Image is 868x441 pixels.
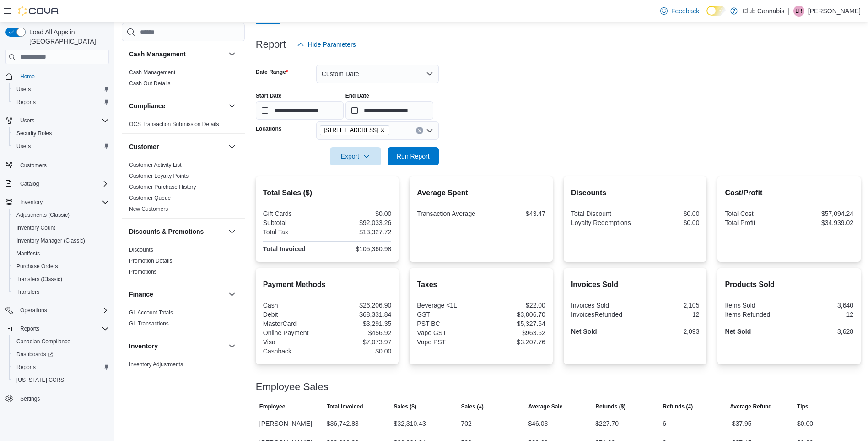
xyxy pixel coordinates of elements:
label: Date Range [256,68,288,76]
div: $22.00 [483,302,545,309]
span: Reports [16,99,36,106]
div: $92,033.26 [329,219,391,226]
a: Cash Management [129,69,175,76]
button: Adjustments (Classic) [9,209,113,221]
span: Manifests [16,250,40,257]
strong: Net Sold [571,328,597,335]
span: Discounts [129,246,153,254]
span: Purchase Orders [16,263,58,270]
h2: Average Spent [417,187,545,198]
span: Security Roles [16,130,52,137]
span: Tips [797,403,808,410]
div: $26,206.90 [329,302,391,309]
div: 3,628 [791,328,853,335]
a: Dashboards [9,348,113,361]
span: Users [13,84,109,95]
label: End Date [345,92,369,99]
span: [STREET_ADDRESS] [324,126,378,135]
span: Promotions [129,268,157,276]
div: $0.00 [797,418,813,429]
label: Locations [256,125,282,132]
span: Settings [20,395,40,402]
button: Transfers (Classic) [9,273,113,286]
div: Linda Robinson [793,6,804,17]
img: Cova [18,6,59,16]
a: Customer Activity List [129,162,182,168]
span: Canadian Compliance [16,338,70,345]
div: Discounts & Promotions [122,244,245,281]
span: GL Account Totals [129,309,173,316]
div: Cashback [263,347,325,355]
button: Catalog [16,178,43,189]
div: Cash [263,302,325,309]
button: Inventory Count [9,221,113,234]
a: Customer Purchase History [129,184,196,190]
span: New Customers [129,205,168,213]
button: Inventory [16,197,46,208]
p: | [788,6,790,17]
div: $3,207.76 [483,338,545,346]
div: $32,310.43 [394,418,426,429]
h2: Discounts [571,187,700,198]
div: $34,939.02 [791,219,853,226]
span: Hide Parameters [308,40,356,49]
h2: Taxes [417,279,545,290]
button: Operations [2,304,113,317]
div: MasterCard [263,320,325,327]
a: GL Transactions [129,320,169,327]
a: Inventory Manager (Classic) [13,235,89,246]
button: Users [2,114,113,127]
div: Beverage <1L [417,302,479,309]
div: 12 [637,311,699,318]
span: Inventory Manager (Classic) [16,237,85,244]
span: Reports [16,364,36,371]
span: Promotion Details [129,257,173,265]
div: Items Refunded [725,311,787,318]
span: Home [16,71,109,82]
span: Employee [259,403,286,410]
h2: Cost/Profit [725,187,853,198]
button: Open list of options [426,127,433,134]
span: GL Transactions [129,320,169,327]
button: Settings [2,392,113,405]
div: Vape GST [417,329,479,336]
div: Total Profit [725,219,787,226]
div: 3,640 [791,302,853,309]
button: Cash Management [129,50,225,59]
a: New Customers [129,206,168,212]
h3: Finance [129,290,153,299]
a: [US_STATE] CCRS [13,375,68,386]
a: Inventory Count [13,222,59,233]
a: Transfers (Classic) [13,274,66,285]
div: $7,073.97 [329,338,391,346]
button: Inventory [226,341,237,352]
p: [PERSON_NAME] [808,6,861,17]
h2: Payment Methods [263,279,392,290]
div: Online Payment [263,329,325,336]
span: Customer Queue [129,194,171,202]
div: PST BC [417,320,479,327]
input: Press the down key to open a popover containing a calendar. [256,101,344,120]
h2: Total Sales ($) [263,187,392,198]
button: Cash Management [226,49,237,60]
h3: Cash Management [129,50,186,59]
span: Adjustments (Classic) [13,209,109,220]
div: Customer [122,160,245,218]
input: Press the down key to open a popover containing a calendar. [345,101,433,120]
span: Security Roles [13,128,109,139]
span: Users [16,115,109,126]
span: Cash Management [129,69,175,76]
button: Inventory [2,196,113,209]
span: Catalog [16,178,109,189]
div: InvoicesRefunded [571,311,633,318]
strong: Net Sold [725,328,751,335]
h3: Employee Sales [256,381,329,392]
span: Inventory [20,198,43,206]
span: Inventory Adjustments [129,361,183,368]
span: Refunds (#) [663,403,693,410]
button: Transfers [9,286,113,298]
span: Cash Out Details [129,80,171,87]
div: $57,094.24 [791,210,853,217]
span: Dashboards [13,349,109,360]
a: OCS Transaction Submission Details [129,121,219,127]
